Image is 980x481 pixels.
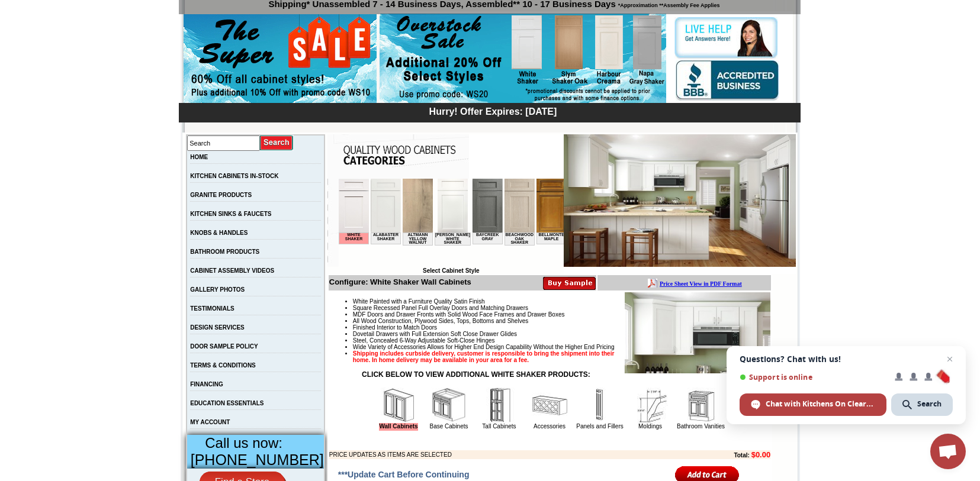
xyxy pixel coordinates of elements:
a: TERMS & CONDITIONS [190,362,256,369]
span: Call us now: [205,435,282,451]
span: Search [891,393,953,416]
a: Wall Cabinets [379,423,417,431]
a: Panels and Fillers [576,423,623,430]
img: Tall Cabinets [481,388,517,423]
span: Questions? Chat with us! [740,354,953,364]
li: Dovetail Drawers with Full Extension Soft Close Drawer Glides [353,331,770,337]
div: Hurry! Offer Expires: [DATE] [185,105,801,117]
a: Bathroom Vanities [677,423,725,430]
a: Base Cabinets [429,423,468,430]
a: Price Sheet View in PDF Format [14,2,96,12]
span: Search [917,399,942,409]
img: Base Cabinets [431,388,467,423]
li: All Wood Construction, Plywood Sides, Tops, Bottoms and Shelves [353,318,770,324]
li: MDF Doors and Drawer Fronts with Solid Wood Face Frames and Drawer Boxes [353,311,770,318]
a: KNOBS & HANDLES [190,230,248,236]
strong: CLICK BELOW TO VIEW ADDITIONAL WHITE SHAKER PRODUCTS: [362,370,590,379]
span: Chat with Kitchens On Clearance [766,399,875,409]
img: pdf.png [2,3,11,12]
b: Configure: White Shaker Wall Cabinets [329,277,471,286]
a: EDUCATION ESSENTIALS [190,400,264,406]
a: GRANITE PRODUCTS [190,192,252,198]
b: $0.00 [751,450,771,459]
a: DESIGN SERVICES [190,324,245,331]
a: MY ACCOUNT [190,419,230,425]
a: FINANCING [190,381,223,388]
a: Moldings [638,423,662,430]
a: BATHROOM PRODUCTS [190,248,259,255]
iframe: Browser incompatible [339,179,564,267]
li: Square Recessed Panel Full Overlay Doors and Matching Drawers [353,305,770,311]
strong: Shipping includes curbside delivery, customer is responsible to bring the shipment into their hom... [353,350,615,363]
img: White Shaker [564,134,796,267]
a: KITCHEN CABINETS IN-STOCK [190,173,278,179]
b: Total: [734,452,749,459]
a: HOME [190,154,208,160]
a: KITCHEN SINKS & FAUCETS [190,211,271,217]
a: TESTIMONIALS [190,305,234,312]
td: PRICE UPDATES AS ITEMS ARE SELECTED [329,450,669,459]
span: Support is online [740,373,886,382]
td: Bellmonte Maple [198,54,228,66]
li: Steel, Concealed 6-Way Adjustable Soft-Close Hinges [353,337,770,344]
span: ***Update Cart Before Continuing [338,470,470,479]
a: Tall Cabinets [482,423,516,430]
b: Select Cabinet Style [423,267,480,274]
img: Moldings [632,388,668,423]
img: Bathroom Vanities [683,388,718,423]
li: Finished Interior to Match Doors [353,324,770,331]
li: Wide Variety of Accessories Allows for Higher End Design Capability Without the Higher End Pricing [353,344,770,350]
b: Price Sheet View in PDF Format [14,5,96,11]
img: Product Image [625,292,770,373]
img: Accessories [532,388,567,423]
img: Panels and Fillers [582,388,618,423]
input: Submit [260,135,294,151]
a: DOOR SAMPLE POLICY [190,343,258,350]
a: CABINET ASSEMBLY VIDEOS [190,267,274,274]
li: White Painted with a Furniture Quality Satin Finish [353,298,770,305]
a: Accessories [534,423,565,430]
span: Chat with Kitchens On Clearance [740,393,886,416]
a: GALLERY PHOTOS [190,286,245,293]
span: [PHONE_NUMBER] [191,451,324,468]
img: Wall Cabinets [381,388,416,423]
a: Open chat [930,434,966,469]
